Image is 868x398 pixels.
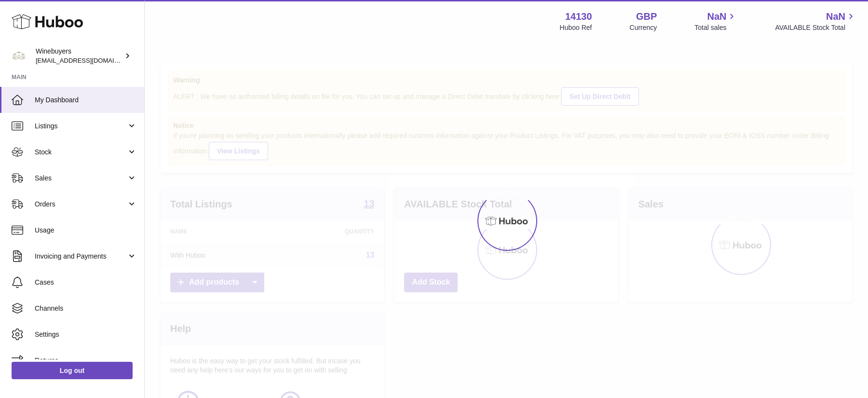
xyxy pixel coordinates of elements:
[775,23,856,32] span: AVAILABLE Stock Total
[35,304,137,313] span: Channels
[35,330,137,339] span: Settings
[35,252,127,261] span: Invoicing and Payments
[12,49,26,63] img: ben@winebuyers.com
[694,23,737,32] span: Total sales
[636,10,657,23] strong: GBP
[35,174,127,183] span: Sales
[35,122,127,131] span: Listings
[35,226,137,235] span: Usage
[630,23,657,32] div: Currency
[35,278,137,287] span: Cases
[35,356,137,365] span: Returns
[560,23,592,32] div: Huboo Ref
[707,10,726,23] span: NaN
[826,10,845,23] span: NaN
[775,10,856,32] a: NaN AVAILABLE Stock Total
[12,362,133,379] a: Log out
[35,148,127,157] span: Stock
[36,56,142,64] span: [EMAIL_ADDRESS][DOMAIN_NAME]
[36,47,122,65] div: Winebuyers
[694,10,737,32] a: NaN Total sales
[35,200,127,209] span: Orders
[565,10,592,23] strong: 14130
[35,96,137,105] span: My Dashboard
